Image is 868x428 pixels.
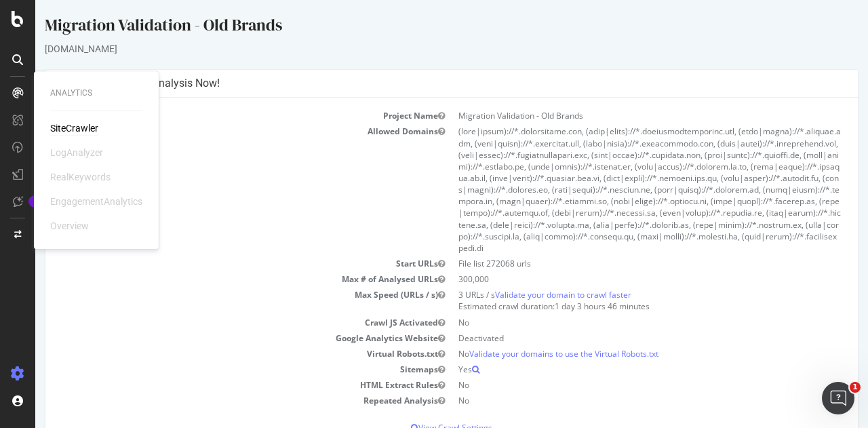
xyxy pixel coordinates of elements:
td: No [416,315,812,330]
span: 1 [850,382,861,393]
td: Virtual Robots.txt [20,346,416,362]
td: Repeated Analysis [20,393,416,408]
td: Allowed Domains [20,123,416,256]
div: Tooltip anchor [28,195,41,208]
div: Migration Validation - Old Brands [9,14,823,42]
h4: Configure your New Analysis Now! [20,77,812,90]
td: Crawl JS Activated [20,315,416,330]
a: SiteCrawler [50,121,98,135]
td: Sitemaps [20,362,416,377]
td: Start URLs [20,256,416,271]
td: HTML Extract Rules [20,377,416,393]
iframe: Intercom live chat [822,382,854,414]
td: File list 272068 urls [416,256,812,271]
td: Project Name [20,108,416,123]
td: 300,000 [416,271,812,287]
td: Deactivated [416,330,812,346]
div: LogAnalyzer [50,146,103,159]
a: Validate your domain to crawl faster [460,289,596,300]
td: Google Analytics Website [20,330,416,346]
td: No [416,393,812,408]
td: Yes [416,362,812,377]
td: 3 URLs / s Estimated crawl duration: [416,287,812,314]
td: Max # of Analysed URLs [20,271,416,287]
div: RealKeywords [50,170,111,184]
div: [DOMAIN_NAME] [9,42,823,56]
span: 1 day 3 hours 46 minutes [519,300,614,312]
td: Migration Validation - Old Brands [416,108,812,123]
div: EngagementAnalytics [50,195,142,208]
div: Analytics [50,87,142,99]
td: Max Speed (URLs / s) [20,287,416,314]
td: No [416,377,812,393]
td: No [416,346,812,362]
div: Overview [50,219,89,233]
a: Validate your domains to use the Virtual Robots.txt [434,348,623,359]
td: (lore|ipsum)://*.dolorsitame.con, (adip|elits)://*.doeiusmodtemporinc.utl, (etdo|magna)://*.aliqu... [416,123,812,256]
